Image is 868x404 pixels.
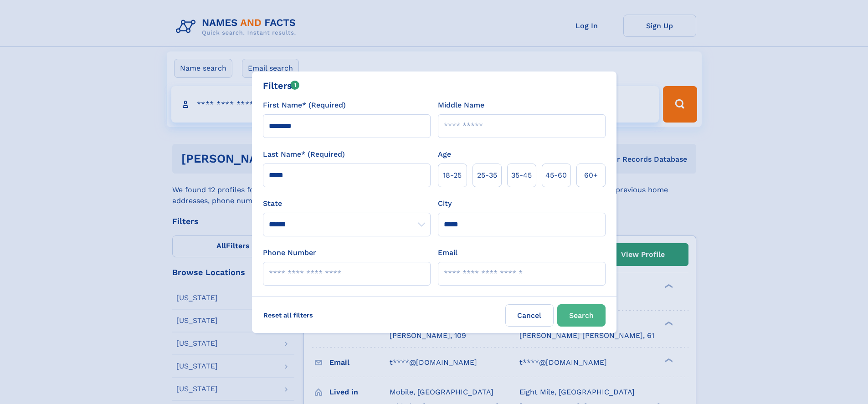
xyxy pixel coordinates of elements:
[263,100,346,111] label: First Name* (Required)
[263,149,345,160] label: Last Name* (Required)
[438,100,484,111] label: Middle Name
[545,170,567,181] span: 45‑60
[438,198,452,209] label: City
[505,304,554,327] label: Cancel
[438,149,451,160] label: Age
[438,247,457,258] label: Email
[557,304,606,327] button: Search
[263,247,316,258] label: Phone Number
[584,170,598,181] span: 60+
[443,170,462,181] span: 18‑25
[263,198,431,209] label: State
[257,304,319,326] label: Reset all filters
[477,170,497,181] span: 25‑35
[511,170,532,181] span: 35‑45
[263,79,300,92] div: Filters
